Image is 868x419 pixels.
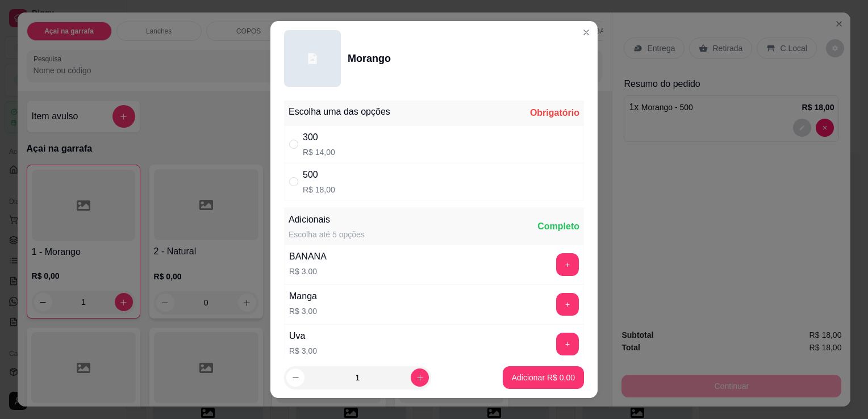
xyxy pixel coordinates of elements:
[289,305,317,317] p: R$ 3,00
[289,213,365,227] div: Adicionais
[289,290,317,303] div: Manga
[303,146,335,158] p: R$ 14,00
[289,250,327,263] div: BANANA
[286,368,304,387] button: decrease-product-quantity
[303,131,335,144] div: 300
[530,106,579,120] div: Obrigatório
[556,333,579,355] button: add
[289,229,365,240] div: Escolha até 5 opções
[537,220,579,233] div: Completo
[503,366,584,389] button: Adicionar R$ 0,00
[289,329,317,343] div: Uva
[348,51,391,66] div: Morango
[289,345,317,357] p: R$ 3,00
[303,168,335,182] div: 500
[303,184,335,195] p: R$ 18,00
[289,266,327,277] p: R$ 3,00
[512,372,575,383] p: Adicionar R$ 0,00
[556,253,579,276] button: add
[577,23,595,41] button: Close
[556,293,579,316] button: add
[411,368,429,387] button: increase-product-quantity
[289,105,390,119] div: Escolha uma das opções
